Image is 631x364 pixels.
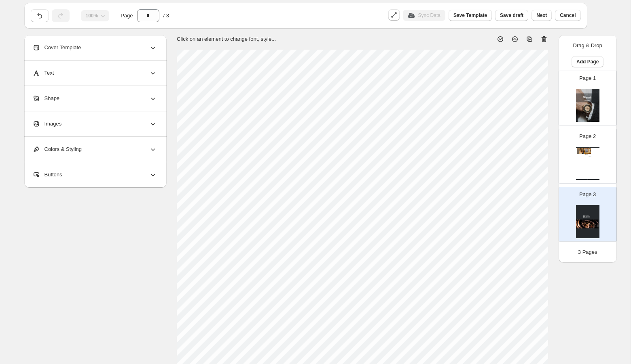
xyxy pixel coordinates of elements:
span: Cancel [560,12,576,19]
span: / 3 [163,12,169,20]
button: Cancel [555,10,580,21]
img: cover page [576,205,599,238]
span: Buttons [32,171,62,179]
img: primaryImage [584,148,591,153]
img: primaryImage [577,148,584,153]
p: Page 2 [579,132,596,140]
span: Colors & Styling [32,145,82,153]
p: Page 1 [579,74,596,82]
div: 12[PERSON_NAME]ผ้าฝ้าย ลายเรขาคณิต 45 x 45 ซม. สีเบจ[PERSON_NAME] DEWBERRY - สี / Medium / Rubb... [584,154,589,155]
div: Page 3cover page [559,187,617,242]
div: 123【BLACK】Limited edition newsssss - Blue [577,154,582,154]
span: Save Template [453,12,487,19]
span: Text [32,69,54,77]
p: Page 3 [579,190,596,199]
p: Click on an element to change font, style... [177,35,276,43]
span: Add Page [576,59,599,65]
p: 3 Pages [578,248,597,256]
button: Next [531,10,552,21]
div: BUY NOW [584,158,591,159]
span: Page [121,12,133,20]
button: Save draft [495,10,528,21]
button: Save Template [449,10,492,21]
div: Watch Catalog | Page undefined [576,179,599,180]
span: Save draft [500,12,523,19]
span: Cover Template [32,44,81,52]
div: Page 1cover page [559,71,617,126]
div: BUY NOW [577,158,584,159]
span: Shape [32,94,60,103]
p: Drag & Drop [573,42,602,50]
img: cover page [576,89,599,122]
div: Watch Catalog [576,147,599,148]
div: Page 2Watch CatalogprimaryImage123【BLACK】Limited edition newsssss - Blue¥ 100BUY NOWprimaryImage1... [559,129,617,184]
div: ¥ 123456789 [589,156,591,157]
button: Add Page [572,56,603,67]
span: Images [32,120,62,128]
span: Next [536,12,547,19]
